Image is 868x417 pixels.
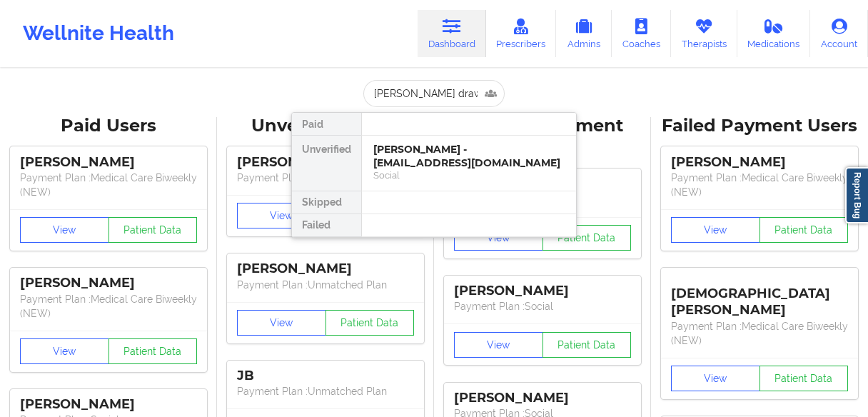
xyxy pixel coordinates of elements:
button: Patient Data [759,217,849,243]
div: [PERSON_NAME] - [EMAIL_ADDRESS][DOMAIN_NAME] [373,143,565,169]
button: Patient Data [759,366,849,391]
p: Payment Plan : Medical Care Biweekly (NEW) [20,292,197,321]
p: Payment Plan : Social [454,299,631,313]
button: View [237,310,326,336]
button: Patient Data [542,332,632,358]
div: [PERSON_NAME] [20,396,197,413]
a: Therapists [671,10,737,57]
div: Skipped [292,191,361,214]
a: Admins [556,10,612,57]
div: Paid [292,113,361,136]
div: [PERSON_NAME] [454,283,631,299]
p: Payment Plan : Medical Care Biweekly (NEW) [671,319,848,348]
div: Failed Payment Users [661,115,858,137]
div: [PERSON_NAME] [20,154,197,171]
div: Unverified Users [227,115,424,137]
button: Patient Data [325,310,415,336]
a: Prescribers [486,10,557,57]
button: View [671,217,760,243]
p: Payment Plan : Unmatched Plan [237,278,414,292]
div: [PERSON_NAME] [237,154,414,171]
button: View [454,332,543,358]
div: Failed [292,214,361,237]
a: Account [810,10,868,57]
p: Payment Plan : Unmatched Plan [237,384,414,398]
a: Report Bug [845,167,868,223]
button: View [454,225,543,251]
button: View [20,217,109,243]
a: Dashboard [418,10,486,57]
p: Payment Plan : Unmatched Plan [237,171,414,185]
div: Paid Users [10,115,207,137]
button: Patient Data [542,225,632,251]
div: [DEMOGRAPHIC_DATA][PERSON_NAME] [671,275,848,318]
div: Social [373,169,565,181]
a: Medications [737,10,811,57]
div: Unverified [292,136,361,191]
button: View [671,366,760,391]
div: [PERSON_NAME] [237,261,414,277]
div: [PERSON_NAME] [671,154,848,171]
button: View [20,338,109,364]
div: JB [237,368,414,384]
button: Patient Data [108,217,198,243]
button: View [237,203,326,228]
p: Payment Plan : Medical Care Biweekly (NEW) [671,171,848,199]
p: Payment Plan : Medical Care Biweekly (NEW) [20,171,197,199]
div: [PERSON_NAME] [454,390,631,406]
div: [PERSON_NAME] [20,275,197,291]
button: Patient Data [108,338,198,364]
a: Coaches [612,10,671,57]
